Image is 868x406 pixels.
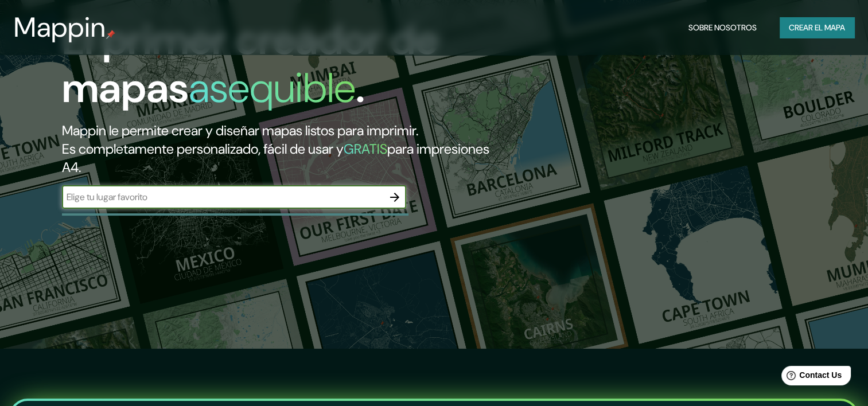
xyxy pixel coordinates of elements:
button: Sobre nosotros [684,17,761,38]
h3: Mappin [14,11,106,44]
h1: El primer creador de mapas . [62,16,496,122]
iframe: Help widget launcher [766,361,855,393]
h2: Mappin le permite crear y diseñar mapas listos para imprimir. Es completamente personalizado, fác... [62,122,496,177]
font: Crear el mapa [789,21,845,35]
font: Sobre nosotros [688,21,757,35]
button: Crear el mapa [780,17,854,38]
img: mappin-pin [106,30,115,39]
input: Elige tu lugar favorito [62,190,383,204]
h5: GRATIS [344,140,387,158]
h1: asequible [189,61,356,115]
